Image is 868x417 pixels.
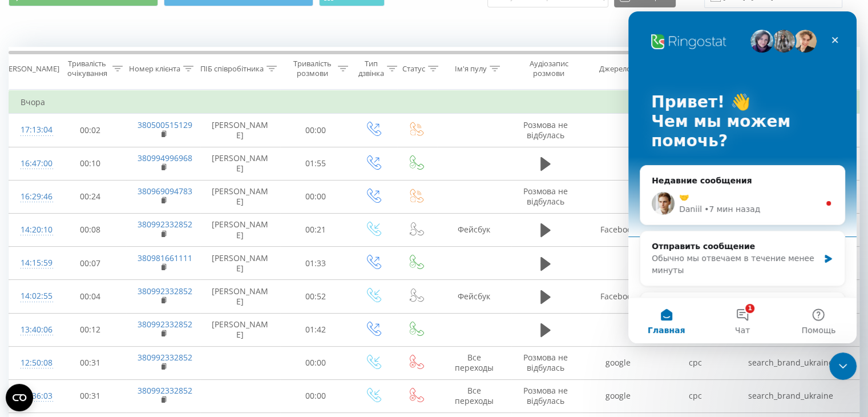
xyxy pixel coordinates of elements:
[138,252,192,263] a: 380981661111
[21,319,43,341] div: 13:40:06
[55,180,126,213] td: 00:24
[437,280,511,313] td: Фейсбук
[21,119,43,141] div: 17:13:04
[280,213,352,246] td: 00:21
[280,147,352,180] td: 01:55
[829,352,857,380] iframe: Intercom live chat
[55,114,126,147] td: 00:02
[290,59,335,78] div: Тривалість розмови
[580,280,657,313] td: Facebook
[55,247,126,280] td: 00:07
[55,280,126,313] td: 00:04
[200,247,280,280] td: [PERSON_NAME]
[6,384,33,411] button: Open CMP widget
[580,213,657,246] td: Facebook
[200,280,280,313] td: [PERSON_NAME]
[21,219,43,241] div: 14:20:10
[138,385,192,396] a: 380992332852
[437,346,511,379] td: Все переходы
[437,379,511,412] td: Все переходы
[200,147,280,180] td: [PERSON_NAME]
[628,11,857,343] iframe: Intercom live chat
[580,379,657,412] td: google
[437,213,511,246] td: Фейсбук
[280,346,352,379] td: 00:00
[21,153,43,175] div: 16:47:00
[523,385,568,406] span: Розмова не відбулась
[55,147,126,180] td: 00:10
[580,346,657,379] td: google
[55,379,126,412] td: 00:31
[402,64,425,74] div: Статус
[138,153,192,163] a: 380994996968
[657,346,734,379] td: cpc
[200,180,280,213] td: [PERSON_NAME]
[455,64,487,74] div: Ім'я пулу
[523,186,568,207] span: Розмова не відбулась
[523,352,568,373] span: Розмова не відбулась
[55,213,126,246] td: 00:08
[200,313,280,346] td: [PERSON_NAME]
[280,313,352,346] td: 01:42
[138,219,192,230] a: 380992332852
[734,346,848,379] td: search_brand_ukraine
[200,114,280,147] td: [PERSON_NAME]
[138,352,192,363] a: 380992332852
[280,379,352,412] td: 00:00
[129,64,180,74] div: Номер клієнта
[280,180,352,213] td: 00:00
[657,379,734,412] td: cpc
[521,59,576,78] div: Аудіозапис розмови
[21,385,43,407] div: 12:36:03
[734,379,848,412] td: search_brand_ukraine
[358,59,384,78] div: Тип дзвінка
[64,59,110,78] div: Тривалість очікування
[138,319,192,330] a: 380992332852
[280,114,352,147] td: 00:00
[21,285,43,307] div: 14:02:55
[280,280,352,313] td: 00:52
[2,64,59,74] div: [PERSON_NAME]
[21,352,43,374] div: 12:50:08
[21,252,43,274] div: 14:15:59
[138,119,192,130] a: 380500515129
[200,64,264,74] div: ПІБ співробітника
[138,286,192,296] a: 380992332852
[280,247,352,280] td: 01:33
[55,346,126,379] td: 00:31
[599,64,631,74] div: Джерело
[138,186,192,197] a: 380969094783
[523,119,568,141] span: Розмова не відбулась
[200,213,280,246] td: [PERSON_NAME]
[55,313,126,346] td: 00:12
[21,186,43,208] div: 16:29:46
